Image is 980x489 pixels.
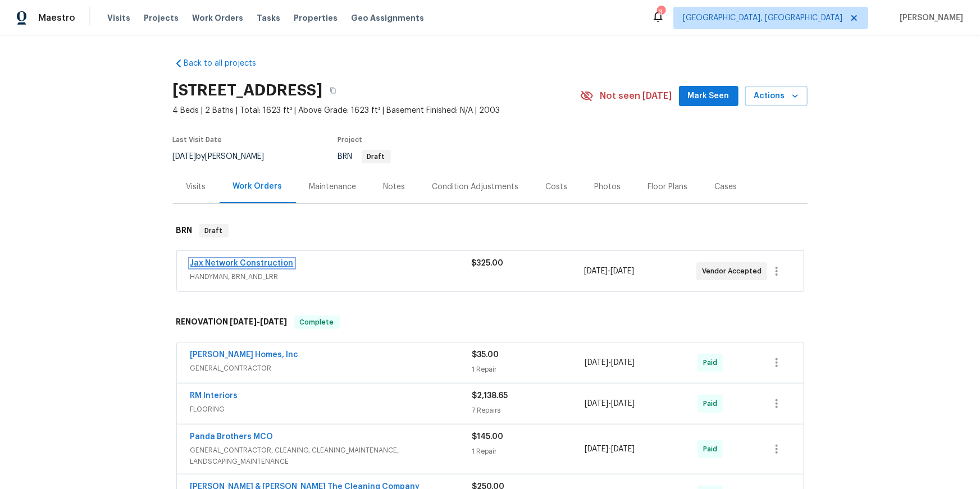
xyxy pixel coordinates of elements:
[585,444,635,455] span: -
[190,363,472,374] span: GENERAL_CONTRACTOR
[323,80,343,100] button: Copy Address
[257,14,280,22] span: Tasks
[754,89,799,103] span: Actions
[233,181,282,192] div: Work Orders
[173,150,278,163] div: by [PERSON_NAME]
[230,318,257,326] span: [DATE]
[363,153,390,160] span: Draft
[190,433,274,441] a: Panda Brothers MCO
[657,7,665,18] div: 3
[432,181,519,193] div: Condition Adjustments
[472,351,499,359] span: $35.00
[472,259,504,267] span: $325.00
[173,304,808,340] div: RENOVATION [DATE]-[DATE]Complete
[173,213,808,249] div: BRN Draft
[338,136,363,143] span: Project
[38,12,75,24] span: Maestro
[338,153,391,161] span: BRN
[688,89,730,103] span: Mark Seen
[715,181,737,193] div: Cases
[611,400,635,408] span: [DATE]
[173,153,197,161] span: [DATE]
[895,12,963,24] span: [PERSON_NAME]
[186,181,206,193] div: Visits
[584,267,608,275] span: [DATE]
[295,317,339,328] span: Complete
[702,266,766,277] span: Vendor Accepted
[261,318,288,326] span: [DATE]
[472,405,585,416] div: 7 Repairs
[703,398,722,409] span: Paid
[472,364,585,375] div: 1 Repair
[176,316,288,329] h6: RENOVATION
[200,225,227,236] span: Draft
[585,398,635,409] span: -
[703,444,722,455] span: Paid
[173,136,222,143] span: Last Visit Date
[745,86,808,107] button: Actions
[472,392,508,400] span: $2,138.65
[611,445,635,453] span: [DATE]
[595,181,621,193] div: Photos
[176,224,193,237] h6: BRN
[173,85,323,96] h2: [STREET_ADDRESS]
[600,90,672,102] span: Not seen [DATE]
[611,359,635,367] span: [DATE]
[107,12,130,24] span: Visits
[351,12,424,24] span: Geo Assignments
[585,359,608,367] span: [DATE]
[192,12,243,24] span: Work Orders
[190,259,294,267] a: Jax Network Construction
[144,12,179,24] span: Projects
[173,58,281,69] a: Back to all projects
[585,400,608,408] span: [DATE]
[294,12,338,24] span: Properties
[173,105,580,116] span: 4 Beds | 2 Baths | Total: 1623 ft² | Above Grade: 1623 ft² | Basement Finished: N/A | 2003
[648,181,688,193] div: Floor Plans
[585,445,608,453] span: [DATE]
[679,86,739,107] button: Mark Seen
[230,318,288,326] span: -
[309,181,357,193] div: Maintenance
[384,181,405,193] div: Notes
[703,357,722,368] span: Paid
[584,266,634,277] span: -
[472,433,504,441] span: $145.00
[610,267,634,275] span: [DATE]
[190,271,472,282] span: HANDYMAN, BRN_AND_LRR
[546,181,568,193] div: Costs
[683,12,842,24] span: [GEOGRAPHIC_DATA], [GEOGRAPHIC_DATA]
[190,351,299,359] a: [PERSON_NAME] Homes, Inc
[472,446,585,457] div: 1 Repair
[190,392,238,400] a: RM Interiors
[585,357,635,368] span: -
[190,445,472,467] span: GENERAL_CONTRACTOR, CLEANING, CLEANING_MAINTENANCE, LANDSCAPING_MAINTENANCE
[190,404,472,415] span: FLOORING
